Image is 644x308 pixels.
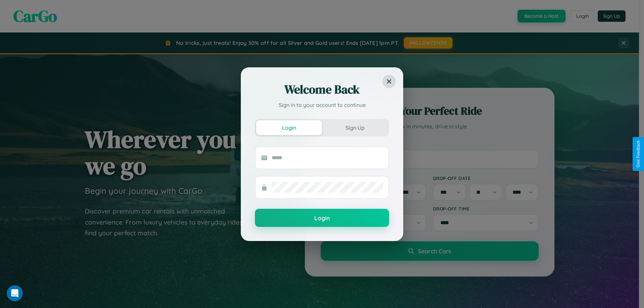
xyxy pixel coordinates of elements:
[255,101,389,109] p: Sign in to your account to continue
[256,120,322,135] button: Login
[636,140,641,168] div: Give Feedback
[255,81,389,98] h2: Welcome Back
[7,285,23,301] iframe: Intercom live chat
[322,120,388,135] button: Sign Up
[255,209,389,227] button: Login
